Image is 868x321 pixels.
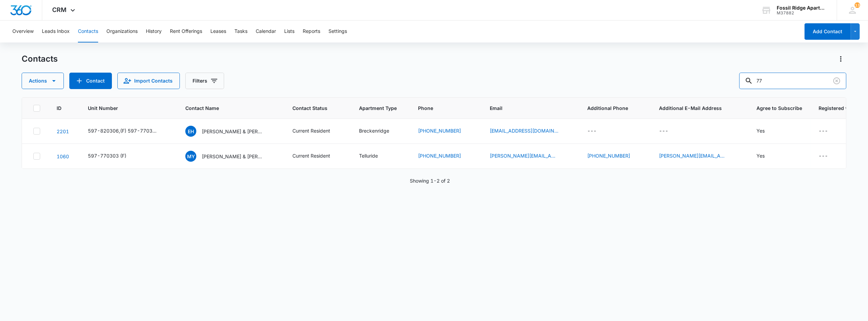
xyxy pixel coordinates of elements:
span: 13 [855,2,860,8]
button: Actions [22,73,64,89]
div: account name [777,5,827,11]
p: [PERSON_NAME] & [PERSON_NAME] (F) [202,128,264,135]
a: [EMAIL_ADDRESS][DOMAIN_NAME] [490,127,558,134]
p: [PERSON_NAME] & [PERSON_NAME] [202,153,264,160]
span: Additional Phone [587,104,643,112]
button: Add Contact [805,23,851,40]
span: Unit Number [88,104,169,112]
button: Clear [831,75,842,86]
button: Add Contact [69,73,112,89]
div: Phone - (970) 818-1898 - Select to Edit Field [418,152,473,160]
input: Search Contacts [739,73,846,89]
a: [PERSON_NAME][EMAIL_ADDRESS][DOMAIN_NAME] [490,152,558,159]
div: Phone - (608) 403-2420 - Select to Edit Field [418,127,473,135]
span: Contact Status [292,104,333,112]
div: --- [659,127,668,135]
span: MY [185,151,196,162]
div: Agree to Subscribe - Yes - Select to Edit Field [756,127,777,135]
div: Email - emmamarie19972001@gmail.com - Select to Edit Field [490,127,571,135]
div: Additional E-Mail Address - - Select to Edit Field [659,127,681,135]
div: Unit Number - 597-770303 (F) - Select to Edit Field [88,152,139,160]
div: 597-820306,(F) 597-770303 [88,127,157,134]
a: [PHONE_NUMBER] [418,152,461,159]
span: Agree to Subscribe [756,104,802,112]
div: Additional Phone - (925) 357-1874 - Select to Edit Field [587,152,643,160]
div: --- [819,127,828,135]
div: Current Resident [292,152,330,159]
button: Settings [328,21,347,42]
span: Phone [418,104,463,112]
div: --- [587,127,597,135]
button: Reports [303,21,320,42]
button: History [146,21,162,42]
button: Leads Inbox [42,21,70,42]
a: Navigate to contact details page for Emma Hamilton & Riley Walske (F) [57,128,69,134]
a: [PHONE_NUMBER] [587,152,630,159]
a: [PERSON_NAME][EMAIL_ADDRESS][PERSON_NAME][DOMAIN_NAME] [659,152,728,159]
span: Contact Name [185,104,266,112]
a: Navigate to contact details page for Monica Yee & Dominic Hockel [57,153,69,159]
div: account id [777,11,827,15]
span: Email [490,104,561,112]
div: Apartment Type - Telluride - Select to Edit Field [359,152,390,160]
span: Apartment Type [359,104,402,112]
button: Rent Offerings [170,21,202,42]
span: ID [57,104,61,112]
a: [PHONE_NUMBER] [418,127,461,134]
div: Yes [756,152,765,159]
div: Email - yee.monica22405@gmail.com - Select to Edit Field [490,152,571,160]
h1: Contacts [22,54,58,64]
button: Leases [210,21,226,42]
div: Unit Number - 597-820306,(F) 597-770303 - Select to Edit Field [88,127,169,135]
div: Current Resident [292,127,330,134]
div: Breckenridge [359,127,389,134]
p: Showing 1-2 of 2 [410,177,450,184]
div: Registered with CommunityVIP - - Select to Edit Field [819,127,840,135]
div: notifications count [855,2,860,8]
button: Filters [185,73,224,89]
div: Contact Status - Current Resident - Select to Edit Field [292,152,343,160]
button: Actions [835,53,846,64]
div: Contact Status - Current Resident - Select to Edit Field [292,127,343,135]
div: Agree to Subscribe - Yes - Select to Edit Field [756,152,777,160]
span: EH [185,126,196,137]
div: Additional E-Mail Address - dominic.hockel@gmail.com - Select to Edit Field [659,152,740,160]
span: CRM [53,6,67,13]
div: Contact Name - Monica Yee & Dominic Hockel - Select to Edit Field [185,151,276,162]
button: Calendar [256,21,276,42]
div: Additional Phone - - Select to Edit Field [587,127,609,135]
div: 597-770303 (F) [88,152,126,159]
div: Telluride [359,152,378,159]
div: Yes [756,127,765,134]
div: Contact Name - Emma Hamilton & Riley Walske (F) - Select to Edit Field [185,126,276,137]
div: Registered with CommunityVIP - - Select to Edit Field [819,152,840,160]
button: Lists [284,21,294,42]
button: Import Contacts [117,73,180,89]
div: Apartment Type - Breckenridge - Select to Edit Field [359,127,402,135]
button: Organizations [106,21,138,42]
button: Contacts [78,21,98,42]
div: --- [819,152,828,160]
button: Tasks [234,21,247,42]
span: Additional E-Mail Address [659,104,740,112]
button: Overview [12,21,34,42]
